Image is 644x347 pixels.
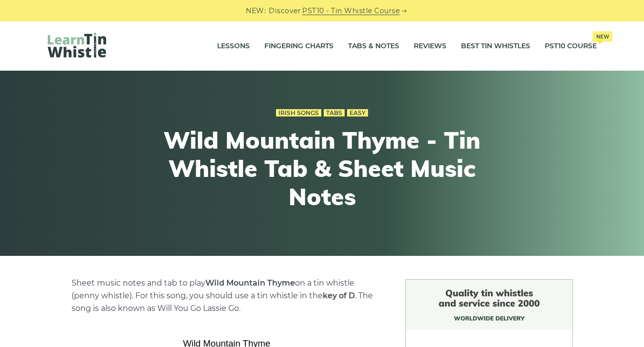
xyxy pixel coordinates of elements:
a: Tabs [324,109,345,117]
a: Lessons [217,34,250,58]
a: Reviews [414,34,446,58]
a: Fingering Charts [264,34,333,58]
a: PST10 CourseNew [545,34,597,58]
a: Easy [347,109,368,117]
a: Irish Songs [276,109,321,117]
strong: key of D [323,291,355,300]
p: Sheet music notes and tab to play on a tin whistle (penny whistle). For this song, you should use... [72,277,382,315]
a: Best Tin Whistles [461,34,530,58]
h1: Wild Mountain Thyme - Tin Whistle Tab & Sheet Music Notes [143,126,501,211]
span: New [592,31,612,42]
a: Tabs & Notes [348,34,399,58]
strong: Wild Mountain Thyme [205,278,295,288]
img: LearnTinWhistle.com [48,33,106,58]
